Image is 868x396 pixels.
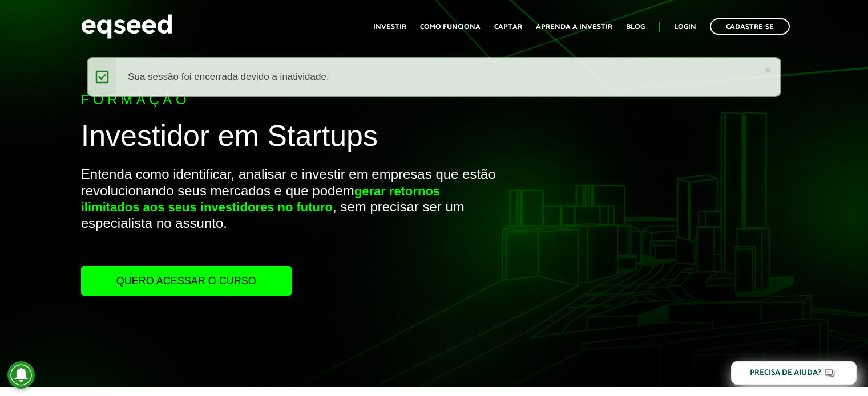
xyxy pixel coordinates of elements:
a: Captar [494,23,522,31]
p: Formação [81,92,498,108]
p: Entenda como identificar, analisar e investir em empresas que estão revolucionando seus mercados ... [81,166,498,266]
a: Blog [626,23,645,31]
img: EqSeed [81,11,172,42]
a: Cadastre-se [710,18,790,35]
a: Como funciona [420,23,481,31]
div: Sua sessão foi encerrada devido a inatividade. [87,57,781,97]
a: Investir [373,23,406,31]
h1: Investidor em Startups [81,120,498,158]
a: Login [674,23,696,31]
a: Aprenda a investir [536,23,612,31]
a: Quero acessar o curso [81,266,292,296]
a: × [765,64,772,76]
